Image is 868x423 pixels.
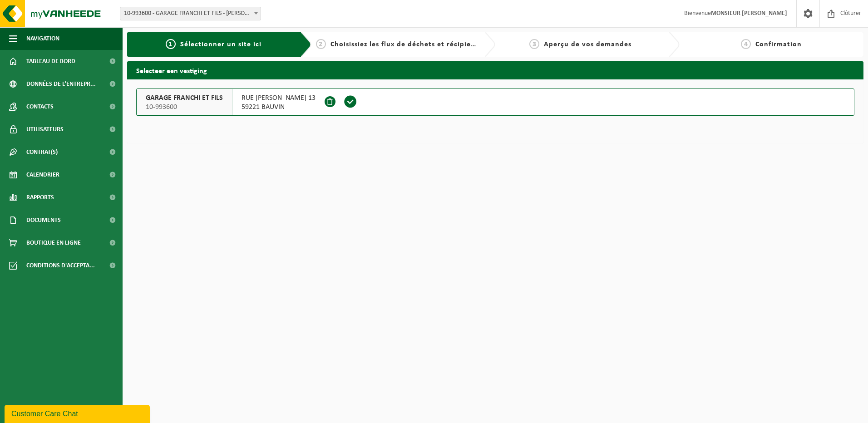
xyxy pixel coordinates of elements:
span: 10-993600 [146,103,223,112]
span: Conditions d'accepta... [26,254,95,277]
span: Documents [26,209,61,231]
span: Utilisateurs [26,118,64,141]
span: 4 [741,39,751,49]
span: 1 [166,39,176,49]
strong: MONSIEUR [PERSON_NAME] [711,10,787,17]
span: 2 [316,39,326,49]
span: GARAGE FRANCHI ET FILS [146,93,223,103]
h2: Selecteer een vestiging [127,61,863,79]
span: Données de l'entrepr... [26,73,96,95]
span: Aperçu de vos demandes [544,41,631,48]
span: Tableau de bord [26,50,75,73]
span: Confirmation [755,41,802,48]
span: 10-993600 - GARAGE FRANCHI ET FILS - BAUVIN [120,7,261,20]
button: GARAGE FRANCHI ET FILS 10-993600 RUE [PERSON_NAME] 1359221 BAUVIN [136,89,854,116]
span: 59221 BAUVIN [242,103,316,112]
span: Navigation [26,27,59,50]
span: Sélectionner un site ici [180,41,261,48]
iframe: chat widget [5,403,152,423]
span: Boutique en ligne [26,231,81,254]
span: Contrat(s) [26,141,58,163]
span: Choisissiez les flux de déchets et récipients [330,41,482,48]
span: 3 [529,39,539,49]
span: Rapports [26,186,54,209]
span: Calendrier [26,163,59,186]
span: 10-993600 - GARAGE FRANCHI ET FILS - BAUVIN [120,7,261,20]
span: RUE [PERSON_NAME] 13 [242,93,316,103]
span: Contacts [26,95,54,118]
